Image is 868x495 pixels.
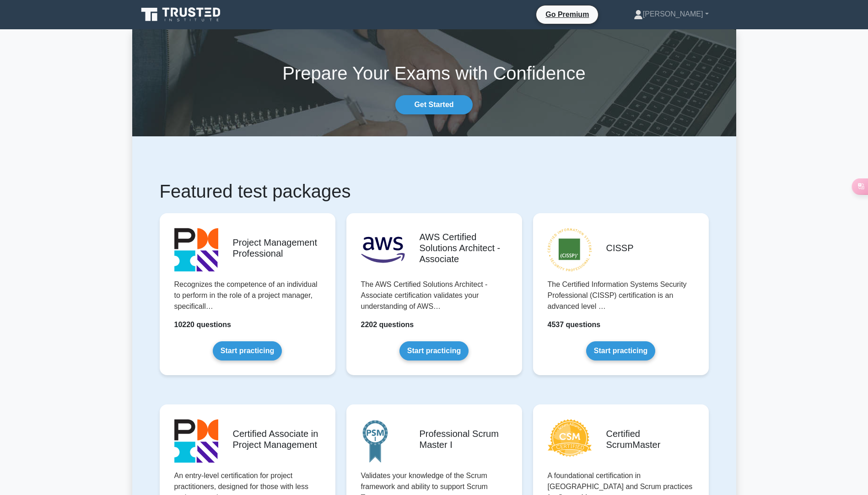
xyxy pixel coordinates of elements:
[540,9,594,20] a: Go Premium
[586,341,655,360] a: Start practicing
[612,5,731,23] a: [PERSON_NAME]
[132,62,736,84] h1: Prepare Your Exams with Confidence
[160,180,709,202] h1: Featured test packages
[213,341,282,360] a: Start practicing
[399,341,469,360] a: Start practicing
[395,95,472,114] a: Get Started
